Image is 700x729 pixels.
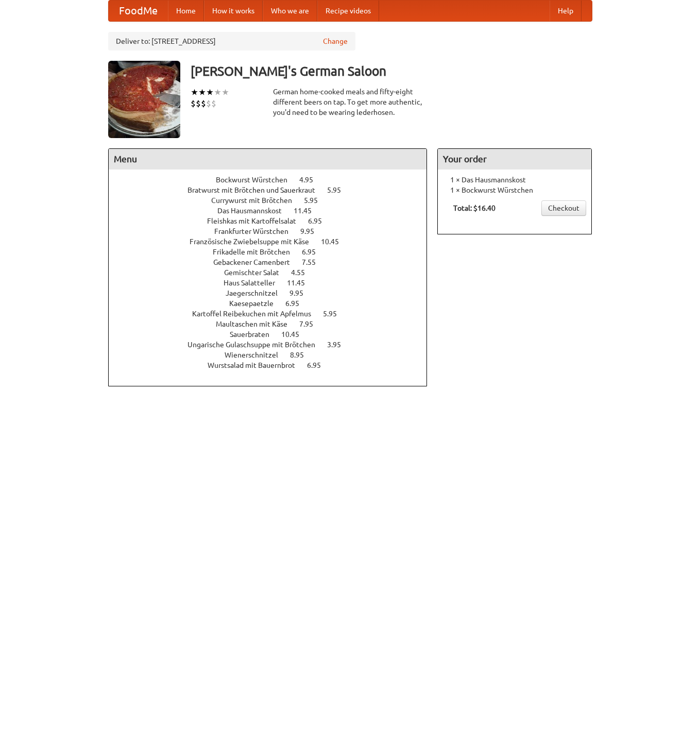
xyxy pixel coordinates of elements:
span: 5.95 [304,196,328,205]
li: ★ [191,87,198,98]
a: Bockwurst Würstchen 4.95 [216,176,332,184]
span: Fleishkas mit Kartoffelsalat [207,217,306,225]
li: $ [206,98,211,109]
span: Wurstsalad mit Bauernbrot [208,361,305,369]
span: 11.45 [294,207,322,215]
span: Frankfurter Würstchen [214,227,299,235]
span: 6.95 [307,361,331,369]
span: 10.45 [321,238,349,246]
a: Sauerbraten 10.45 [230,330,318,338]
a: Gemischter Salat 4.55 [224,268,324,277]
a: Gebackener Camenbert 7.55 [213,258,335,266]
span: 8.95 [290,351,314,359]
a: Kartoffel Reibekuchen mit Apfelmus 5.95 [192,310,356,318]
span: 10.45 [281,330,310,338]
span: Bockwurst Würstchen [216,176,298,184]
a: Recipe videos [317,1,379,21]
div: Deliver to: [STREET_ADDRESS] [108,32,355,50]
span: Currywurst mit Brötchen [211,196,302,205]
li: $ [196,98,201,109]
a: Bratwurst mit Brötchen und Sauerkraut 5.95 [187,186,360,194]
a: Kaesepaetzle 6.95 [229,299,318,308]
span: Ungarische Gulaschsuppe mit Brötchen [187,341,326,349]
li: $ [191,98,196,109]
span: Wienerschnitzel [225,351,288,359]
a: FoodMe [109,1,168,21]
span: Maultaschen mit Käse [216,320,298,328]
a: Wurstsalad mit Bauernbrot 6.95 [208,361,340,369]
a: Help [550,1,582,21]
span: Gebackener Camenbert [213,258,300,266]
a: Frankfurter Würstchen 9.95 [214,227,333,235]
div: German home-cooked meals and fifty-eight different beers on tap. To get more authentic, you'd nee... [273,87,428,117]
span: 6.95 [308,217,332,225]
span: 5.95 [323,310,347,318]
li: $ [201,98,206,109]
span: Bratwurst mit Brötchen und Sauerkraut [187,186,326,194]
li: 1 × Bockwurst Würstchen [443,185,586,195]
a: Wienerschnitzel 8.95 [225,351,323,359]
span: Jaegerschnitzel [226,289,288,297]
a: Currywurst mit Brötchen 5.95 [211,196,337,205]
span: 4.55 [291,268,315,277]
a: Home [168,1,204,21]
a: Frikadelle mit Brötchen 6.95 [213,248,335,256]
li: 1 × Das Hausmannskost [443,175,586,185]
a: How it works [204,1,263,21]
span: 6.95 [302,248,326,256]
a: Checkout [541,200,586,216]
span: Gemischter Salat [224,268,289,277]
span: 9.95 [289,289,314,297]
a: Change [323,36,348,46]
a: Haus Salatteller 11.45 [224,279,324,287]
span: 3.95 [327,341,351,349]
span: Kartoffel Reibekuchen mit Apfelmus [192,310,321,318]
a: Maultaschen mit Käse 7.95 [216,320,332,328]
li: $ [211,98,216,109]
li: ★ [214,87,221,98]
li: ★ [198,87,206,98]
h3: [PERSON_NAME]'s German Saloon [191,61,592,81]
a: Who we are [263,1,317,21]
span: 7.95 [299,320,323,328]
li: ★ [221,87,229,98]
span: Frikadelle mit Brötchen [213,248,300,256]
a: Ungarische Gulaschsuppe mit Brötchen 3.95 [187,341,360,349]
span: Französische Zwiebelsuppe mit Käse [190,238,319,246]
span: Kaesepaetzle [229,299,284,308]
span: 7.55 [302,258,326,266]
a: Jaegerschnitzel 9.95 [226,289,322,297]
span: Sauerbraten [230,330,280,338]
span: Das Hausmannskost [217,207,292,215]
span: 9.95 [300,227,325,235]
h4: Your order [438,149,591,169]
h4: Menu [109,149,427,169]
b: Total: $16.40 [453,204,496,212]
a: Französische Zwiebelsuppe mit Käse 10.45 [190,238,358,246]
span: 5.95 [327,186,351,194]
span: 11.45 [287,279,315,287]
span: 6.95 [285,299,310,308]
a: Fleishkas mit Kartoffelsalat 6.95 [207,217,341,225]
span: 4.95 [299,176,323,184]
a: Das Hausmannskost 11.45 [217,207,331,215]
span: Haus Salatteller [224,279,285,287]
img: angular.jpg [108,61,180,138]
li: ★ [206,87,214,98]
